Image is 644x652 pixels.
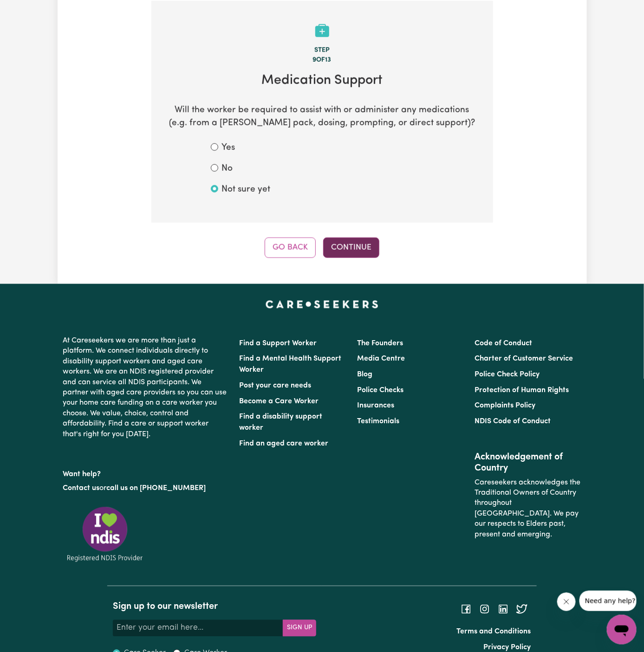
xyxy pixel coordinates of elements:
[222,162,233,176] label: No
[240,355,342,374] a: Find a Mental Health Support Worker
[240,382,312,390] a: Post your care needs
[557,593,576,611] iframe: Close message
[240,398,319,406] a: Become a Care Worker
[357,355,405,363] a: Media Centre
[240,413,323,432] a: Find a disability support worker
[222,183,271,197] label: Not sure yet
[266,301,378,308] a: Careseekers home page
[166,104,478,131] p: Will the worker be required to assist with or administer any medications (e.g. from a [PERSON_NAM...
[357,387,403,394] a: Police Checks
[607,615,637,645] iframe: Button to launch messaging window
[63,480,228,497] p: or
[357,402,394,410] a: Insurances
[498,606,509,613] a: Follow Careseekers on LinkedIn
[357,340,403,348] a: The Founders
[475,474,581,544] p: Careseekers acknowledges the Traditional Owners of Country throughout [GEOGRAPHIC_DATA]. We pay o...
[166,45,478,56] div: Step
[283,620,316,637] button: Subscribe
[479,606,490,613] a: Follow Careseekers on Instagram
[113,601,316,613] h2: Sign up to our newsletter
[516,606,527,613] a: Follow Careseekers on Twitter
[475,452,581,474] h2: Acknowledgement of Country
[475,418,551,426] a: NDIS Code of Conduct
[357,418,399,426] a: Testimonials
[63,505,147,563] img: Registered NDIS provider
[475,371,540,379] a: Police Check Policy
[579,591,637,611] iframe: Message from company
[166,55,478,65] div: 9 of 13
[113,620,283,637] input: Enter your email here...
[475,355,573,363] a: Charter of Customer Service
[484,644,531,652] a: Privacy Policy
[166,73,478,89] h2: Medication Support
[240,340,317,348] a: Find a Support Worker
[63,332,228,444] p: At Careseekers we are more than just a platform. We connect individuals directly to disability su...
[475,340,532,348] a: Code of Conduct
[461,606,472,613] a: Follow Careseekers on Facebook
[240,440,329,448] a: Find an aged care worker
[265,238,316,258] button: Go Back
[63,466,228,480] p: Want help?
[323,238,379,258] button: Continue
[457,628,531,636] a: Terms and Conditions
[107,485,206,492] a: call us on [PHONE_NUMBER]
[357,371,372,379] a: Blog
[475,402,535,410] a: Complaints Policy
[222,142,235,155] label: Yes
[63,485,100,492] a: Contact us
[475,387,569,394] a: Protection of Human Rights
